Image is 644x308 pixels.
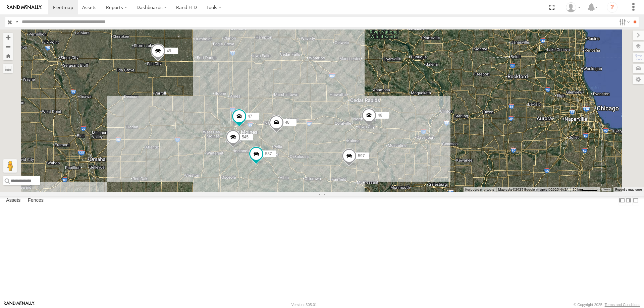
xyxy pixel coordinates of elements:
[573,188,582,191] span: 20 km
[3,51,13,60] button: Zoom Home
[3,33,13,42] button: Zoom in
[603,188,610,191] a: Terms
[7,5,42,10] img: rand-logo.svg
[615,188,642,191] a: Report a map error
[607,2,618,13] i: ?
[619,196,625,205] label: Dock Summary Table to the Left
[358,153,365,158] span: 597
[167,49,171,53] span: 49
[3,64,13,73] label: Measure
[616,17,631,27] label: Search Filter Options
[571,187,600,192] button: Map Scale: 20 km per 43 pixels
[248,114,252,119] span: 47
[633,75,644,84] label: Map Settings
[378,113,382,118] span: 46
[24,196,47,205] label: Fences
[3,42,13,51] button: Zoom out
[625,196,632,205] label: Dock Summary Table to the Right
[3,159,17,173] button: Drag Pegman onto the map to open Street View
[605,303,640,307] a: Terms and Conditions
[632,196,639,205] label: Hide Summary Table
[498,188,569,191] span: Map data ©2025 Google Imagery ©2025 NASA
[563,2,583,12] div: Chase Tanke
[265,151,272,156] span: 587
[4,301,35,308] a: Visit our Website
[14,17,19,27] label: Search Query
[242,135,249,139] span: 545
[285,120,289,125] span: 48
[465,187,494,192] button: Keyboard shortcuts
[3,196,24,205] label: Assets
[574,303,640,307] div: © Copyright 2025 -
[291,303,317,307] div: Version: 305.01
